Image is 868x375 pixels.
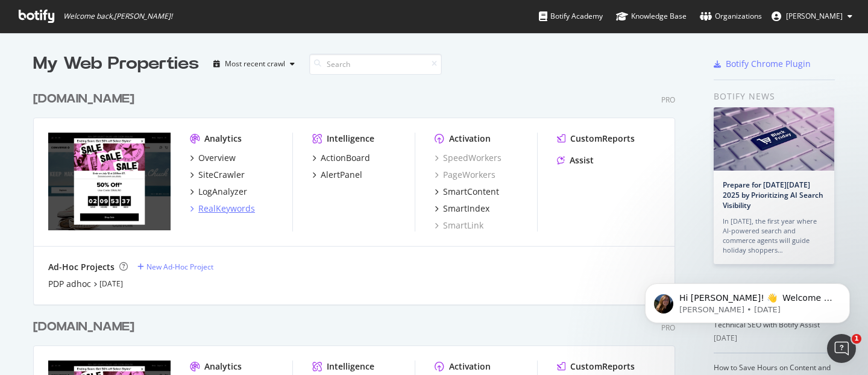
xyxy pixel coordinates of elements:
div: CustomReports [570,361,635,373]
div: Activation [449,133,491,145]
a: Assist [557,154,594,166]
a: Overview [190,152,236,164]
div: [DOMAIN_NAME] [33,318,134,336]
iframe: Intercom notifications message [627,258,868,342]
div: Botify news [714,90,835,103]
div: SmartContent [443,186,499,198]
div: Assist [570,154,594,166]
div: My Web Properties [33,52,199,76]
a: [DOMAIN_NAME] [33,90,139,108]
div: LogAnalyzer [198,186,247,198]
div: Analytics [204,361,242,373]
div: Botify Chrome Plugin [726,58,811,70]
div: Most recent crawl [225,60,285,68]
a: CustomReports [557,133,635,145]
a: SiteCrawler [190,169,245,181]
a: PDP adhoc [48,278,91,290]
a: Prepare for [DATE][DATE] 2025 by Prioritizing AI Search Visibility [723,180,823,210]
button: Most recent crawl [209,54,300,74]
button: [PERSON_NAME] [762,7,862,26]
div: ActionBoard [321,152,370,164]
div: RealKeywords [198,203,255,215]
a: AlertPanel [312,169,362,181]
a: CustomReports [557,361,635,373]
input: Search [309,54,442,75]
span: Welcome back, [PERSON_NAME] ! [63,11,172,21]
iframe: Intercom live chat [827,334,856,363]
img: www.converse.com [48,133,171,230]
a: SpeedWorkers [435,152,502,164]
a: PageWorkers [435,169,495,181]
div: Ad-Hoc Projects [48,261,115,273]
img: Prepare for Black Friday 2025 by Prioritizing AI Search Visibility [714,107,834,171]
p: Message from Laura, sent 3w ago [52,46,208,57]
span: Sam Hemmings [786,11,843,21]
a: ActionBoard [312,152,370,164]
a: SmartContent [435,186,499,198]
div: Knowledge Base [616,10,687,22]
div: In [DATE], the first year where AI-powered search and commerce agents will guide holiday shoppers… [723,216,825,255]
a: LogAnalyzer [190,186,247,198]
a: RealKeywords [190,203,255,215]
div: Organizations [700,10,762,22]
div: Intelligence [327,361,374,373]
div: [DOMAIN_NAME] [33,90,134,108]
div: Botify Academy [539,10,603,22]
div: SiteCrawler [198,169,245,181]
a: [DATE] [99,279,123,289]
div: New Ad-Hoc Project [146,262,213,272]
span: 1 [852,334,861,344]
div: Activation [449,361,491,373]
div: AlertPanel [321,169,362,181]
div: Intelligence [327,133,374,145]
a: Botify Chrome Plugin [714,58,811,70]
a: New Ad-Hoc Project [137,262,213,272]
div: SmartIndex [443,203,489,215]
div: CustomReports [570,133,635,145]
span: Hi [PERSON_NAME]! 👋 Welcome to Botify chat support! Have a question? Reply to this message and ou... [52,35,208,104]
a: SmartLink [435,219,483,232]
a: [DOMAIN_NAME] [33,318,139,336]
a: SmartIndex [435,203,489,215]
div: Analytics [204,133,242,145]
div: Pro [661,95,675,105]
div: Overview [198,152,236,164]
